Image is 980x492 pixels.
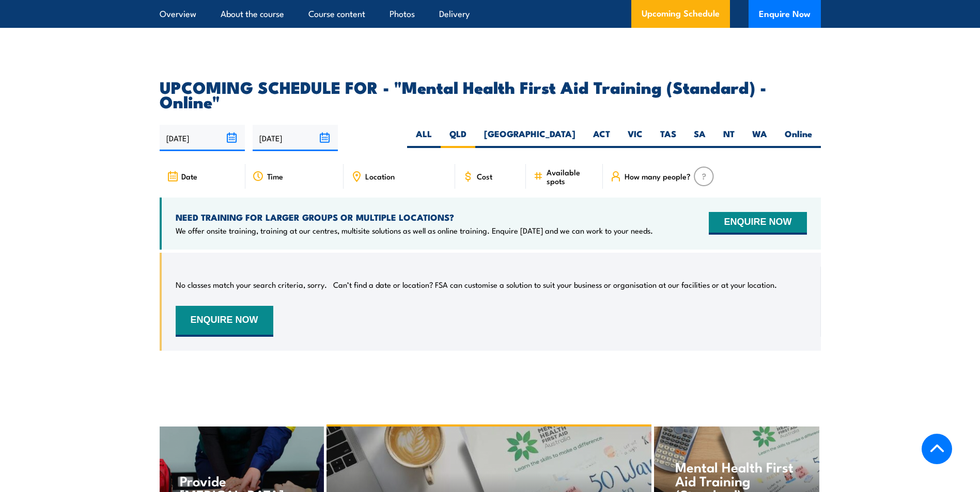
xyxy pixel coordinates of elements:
[709,212,806,235] button: ENQUIRE NOW
[477,172,492,181] span: Cost
[407,128,441,148] label: ALL
[253,125,338,151] input: To date
[743,128,776,148] label: WA
[176,225,653,236] p: We offer onsite training, training at our centres, multisite solutions as well as online training...
[160,79,821,108] h2: UPCOMING SCHEDULE FOR - "Mental Health First Aid Training (Standard) - Online"
[160,125,245,151] input: From date
[619,128,651,148] label: VIC
[625,172,691,181] span: How many people?
[685,128,714,148] label: SA
[651,128,685,148] label: TAS
[176,306,273,337] button: ENQUIRE NOW
[267,172,283,181] span: Time
[584,128,619,148] label: ACT
[441,128,475,148] label: QLD
[181,172,197,181] span: Date
[176,280,327,290] p: No classes match your search criteria, sorry.
[475,128,584,148] label: [GEOGRAPHIC_DATA]
[776,128,821,148] label: Online
[714,128,743,148] label: NT
[176,211,653,223] h4: NEED TRAINING FOR LARGER GROUPS OR MULTIPLE LOCATIONS?
[365,172,395,181] span: Location
[333,280,777,290] p: Can’t find a date or location? FSA can customise a solution to suit your business or organisation...
[547,168,596,185] span: Available spots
